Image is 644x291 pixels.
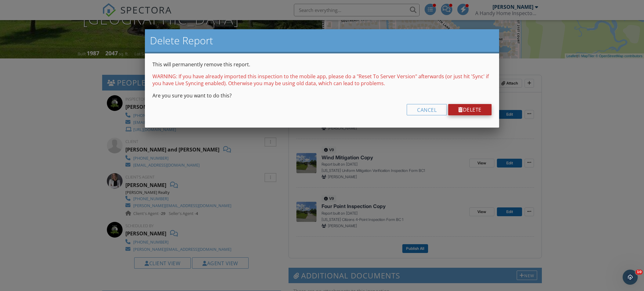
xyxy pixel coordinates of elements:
p: This will permanently remove this report. [152,61,492,68]
p: WARNING: If you have already imported this inspection to the mobile app, please do a "Reset To Se... [152,73,492,87]
a: Delete [448,104,492,115]
iframe: Intercom live chat [623,270,638,285]
span: 10 [636,270,643,275]
h2: Delete Report [150,34,494,47]
div: Cancel [407,104,447,115]
p: Are you sure you want to do this? [152,92,492,99]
